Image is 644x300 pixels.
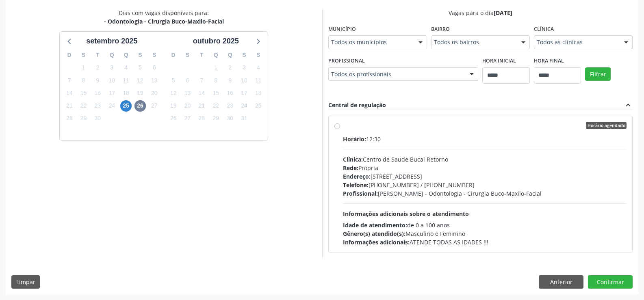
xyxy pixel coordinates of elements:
[251,49,265,61] div: S
[104,17,224,26] div: - Odontologia - Cirurgia Buco-Maxilo-Facial
[92,75,103,86] span: terça-feira, 9 de setembro de 2025
[343,238,627,246] div: ATENDE TODAS AS IDADES !!!
[343,172,627,181] div: [STREET_ADDRESS]
[149,75,160,86] span: sábado, 13 de setembro de 2025
[147,49,161,61] div: S
[182,100,193,112] span: segunda-feira, 20 de outubro de 2025
[78,113,89,124] span: segunda-feira, 29 de setembro de 2025
[210,87,221,99] span: quarta-feira, 15 de outubro de 2025
[119,49,133,61] div: Q
[92,87,103,99] span: terça-feira, 16 de setembro de 2025
[196,75,207,86] span: terça-feira, 7 de outubro de 2025
[343,221,627,229] div: de 0 a 100 anos
[534,23,554,35] label: Clínica
[539,275,583,289] button: Anterior
[106,62,117,73] span: quarta-feira, 3 de setembro de 2025
[328,55,365,67] label: Profissional
[586,122,627,129] span: Horário agendado
[224,87,236,99] span: quinta-feira, 16 de outubro de 2025
[210,75,221,86] span: quarta-feira, 8 de outubro de 2025
[253,75,264,86] span: sábado, 11 de outubro de 2025
[120,100,132,112] span: quinta-feira, 25 de setembro de 2025
[224,100,236,112] span: quinta-feira, 23 de outubro de 2025
[239,113,250,124] span: sexta-feira, 31 de outubro de 2025
[168,113,179,124] span: domingo, 26 de outubro de 2025
[343,135,366,143] span: Horário:
[168,100,179,112] span: domingo, 19 de outubro de 2025
[64,75,75,86] span: domingo, 7 de setembro de 2025
[343,173,371,180] span: Endereço:
[253,87,264,99] span: sábado, 18 de outubro de 2025
[76,49,91,61] div: S
[83,36,141,47] div: setembro 2025
[434,38,513,46] span: Todos os bairros
[64,113,75,124] span: domingo, 28 de setembro de 2025
[343,221,407,229] span: Idade de atendimento:
[494,9,512,17] span: [DATE]
[196,100,207,112] span: terça-feira, 21 de outubro de 2025
[106,75,117,86] span: quarta-feira, 10 de setembro de 2025
[224,62,236,73] span: quinta-feira, 2 de outubro de 2025
[328,23,356,35] label: Município
[78,100,89,112] span: segunda-feira, 22 de setembro de 2025
[343,181,369,189] span: Telefone:
[196,87,207,99] span: terça-feira, 14 de outubro de 2025
[149,100,160,112] span: sábado, 27 de setembro de 2025
[105,49,119,61] div: Q
[482,55,516,67] label: Hora inicial
[78,75,89,86] span: segunda-feira, 8 de setembro de 2025
[343,181,627,189] div: [PHONE_NUMBER] / [PHONE_NUMBER]
[120,62,132,73] span: quinta-feira, 4 de setembro de 2025
[195,49,209,61] div: T
[328,101,386,110] div: Central de regulação
[588,275,633,289] button: Confirmar
[343,135,627,143] div: 12:30
[343,229,627,238] div: Masculino e Feminino
[149,62,160,73] span: sábado, 6 de setembro de 2025
[331,38,410,46] span: Todos os municípios
[64,100,75,112] span: domingo, 21 de setembro de 2025
[11,275,40,289] button: Limpar
[78,62,89,73] span: segunda-feira, 1 de setembro de 2025
[343,155,363,163] span: Clínica:
[537,38,616,46] span: Todos as clínicas
[239,75,250,86] span: sexta-feira, 10 de outubro de 2025
[343,190,378,197] span: Profissional:
[168,75,179,86] span: domingo, 5 de outubro de 2025
[253,100,264,112] span: sábado, 25 de outubro de 2025
[182,113,193,124] span: segunda-feira, 27 de outubro de 2025
[343,210,469,218] span: Informações adicionais sobre o atendimento
[343,238,410,246] span: Informações adicionais:
[134,75,146,86] span: sexta-feira, 12 de setembro de 2025
[92,100,103,112] span: terça-feira, 23 de setembro de 2025
[134,62,146,73] span: sexta-feira, 5 de setembro de 2025
[133,49,147,61] div: S
[190,36,242,47] div: outubro 2025
[168,87,179,99] span: domingo, 12 de outubro de 2025
[149,87,160,99] span: sábado, 20 de setembro de 2025
[239,100,250,112] span: sexta-feira, 24 de outubro de 2025
[224,113,236,124] span: quinta-feira, 30 de outubro de 2025
[134,87,146,99] span: sexta-feira, 19 de setembro de 2025
[237,49,252,61] div: S
[64,87,75,99] span: domingo, 14 de setembro de 2025
[92,113,103,124] span: terça-feira, 30 de setembro de 2025
[343,164,358,172] span: Rede:
[224,75,236,86] span: quinta-feira, 9 de outubro de 2025
[104,9,224,26] div: Dias com vagas disponíveis para:
[624,101,633,110] i: expand_less
[182,75,193,86] span: segunda-feira, 6 de outubro de 2025
[106,100,117,112] span: quarta-feira, 24 de setembro de 2025
[343,164,627,172] div: Própria
[91,49,105,61] div: T
[331,70,462,78] span: Todos os profissionais
[182,87,193,99] span: segunda-feira, 13 de outubro de 2025
[223,49,237,61] div: Q
[343,189,627,198] div: [PERSON_NAME] - Odontologia - Cirurgia Buco-Maxilo-Facial
[209,49,223,61] div: Q
[166,49,180,61] div: D
[343,230,405,237] span: Gênero(s) atendido(s):
[534,55,564,67] label: Hora final
[210,62,221,73] span: quarta-feira, 1 de outubro de 2025
[239,62,250,73] span: sexta-feira, 3 de outubro de 2025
